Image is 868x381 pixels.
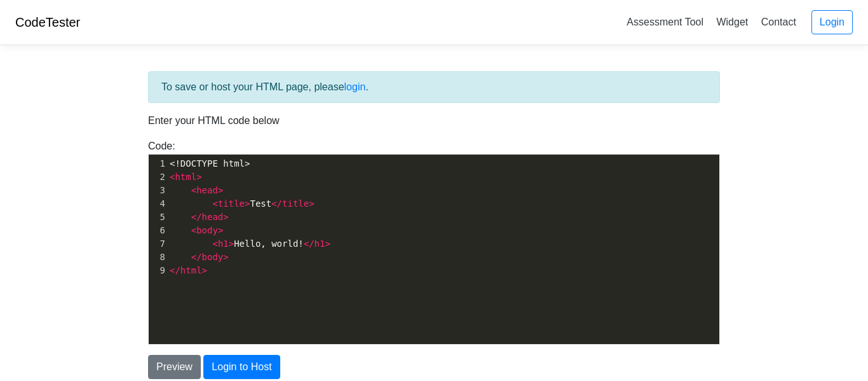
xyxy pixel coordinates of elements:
span: > [245,198,250,209]
span: h1 [315,239,325,249]
span: > [325,239,330,249]
span: body [202,252,224,262]
div: 3 [149,184,167,197]
div: 4 [149,197,167,211]
a: CodeTester [15,15,80,29]
span: </ [191,212,202,222]
span: > [223,252,228,262]
span: < [212,239,217,249]
a: Widget [711,11,753,32]
a: login [344,81,366,92]
span: < [170,172,175,182]
span: body [196,225,218,235]
div: 9 [149,264,167,277]
div: 7 [149,237,167,251]
span: head [202,212,224,222]
span: Hello, world! [170,239,330,249]
span: > [229,239,234,249]
span: > [309,198,314,209]
span: h1 [218,239,229,249]
span: </ [170,265,180,275]
span: < [212,198,217,209]
div: 8 [149,251,167,264]
span: Test [170,198,315,209]
div: 2 [149,170,167,184]
span: > [202,265,207,275]
div: To save or host your HTML page, please . [148,71,720,103]
button: Preview [148,355,201,379]
span: > [218,185,223,195]
span: < [191,225,196,235]
span: </ [271,198,282,209]
button: Login to Host [203,355,280,379]
span: </ [304,239,315,249]
span: title [282,198,309,209]
span: > [196,172,201,182]
a: Assessment Tool [621,11,709,32]
span: title [218,198,245,209]
span: < [191,185,196,195]
div: 6 [149,224,167,237]
span: html [175,172,196,182]
div: 1 [149,157,167,170]
p: Enter your HTML code below [148,113,720,128]
a: Contact [756,11,801,32]
div: 5 [149,211,167,224]
span: html [180,265,202,275]
span: > [223,212,228,222]
span: <!DOCTYPE html> [170,158,250,169]
div: Code: [139,139,729,345]
span: head [196,185,218,195]
span: </ [191,252,202,262]
a: Login [811,10,853,34]
span: > [218,225,223,235]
